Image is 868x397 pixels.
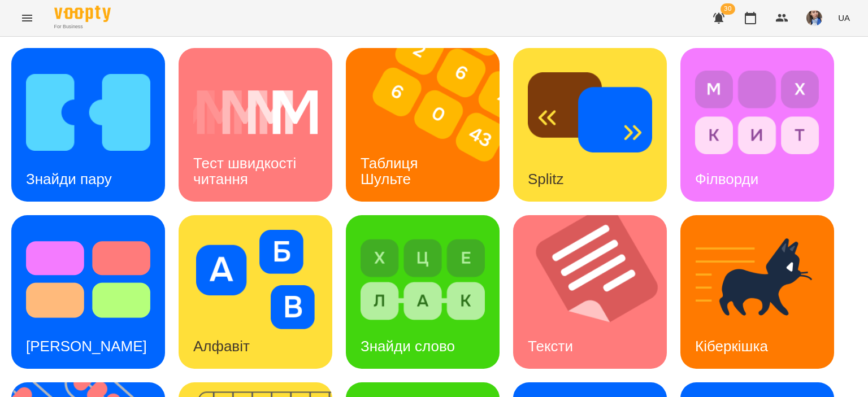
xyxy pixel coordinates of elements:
[11,215,165,369] a: Тест Струпа[PERSON_NAME]
[513,215,667,369] a: ТекстиТексти
[721,3,735,15] span: 30
[26,63,150,162] img: Знайди пару
[834,7,854,28] button: UA
[346,48,514,202] img: Таблиця Шульте
[179,215,332,369] a: АлфавітАлфавіт
[361,230,485,329] img: Знайди слово
[513,215,681,369] img: Тексти
[179,48,332,202] a: Тест швидкості читанняТест швидкості читання
[346,215,500,369] a: Знайди словоЗнайди слово
[361,338,455,355] h3: Знайди слово
[26,230,150,329] img: Тест Струпа
[193,63,318,162] img: Тест швидкості читання
[361,155,422,187] h3: Таблиця Шульте
[54,6,111,22] img: Voopty Logo
[695,63,819,162] img: Філворди
[806,10,822,26] img: 727e98639bf378bfedd43b4b44319584.jpeg
[14,5,41,32] button: Menu
[513,48,667,202] a: SplitzSplitz
[680,48,834,202] a: ФілвордиФілворди
[680,215,834,369] a: КіберкішкаКіберкішка
[695,338,768,355] h3: Кіберкішка
[528,171,564,187] h3: Splitz
[528,338,573,355] h3: Тексти
[838,12,850,24] span: UA
[695,230,819,329] img: Кіберкішка
[193,338,250,355] h3: Алфавіт
[54,23,111,30] span: For Business
[695,171,758,187] h3: Філворди
[193,230,318,329] img: Алфавіт
[26,338,147,355] h3: [PERSON_NAME]
[346,48,500,202] a: Таблиця ШультеТаблиця Шульте
[528,63,652,162] img: Splitz
[26,171,112,187] h3: Знайди пару
[193,155,300,187] h3: Тест швидкості читання
[11,48,165,202] a: Знайди паруЗнайди пару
